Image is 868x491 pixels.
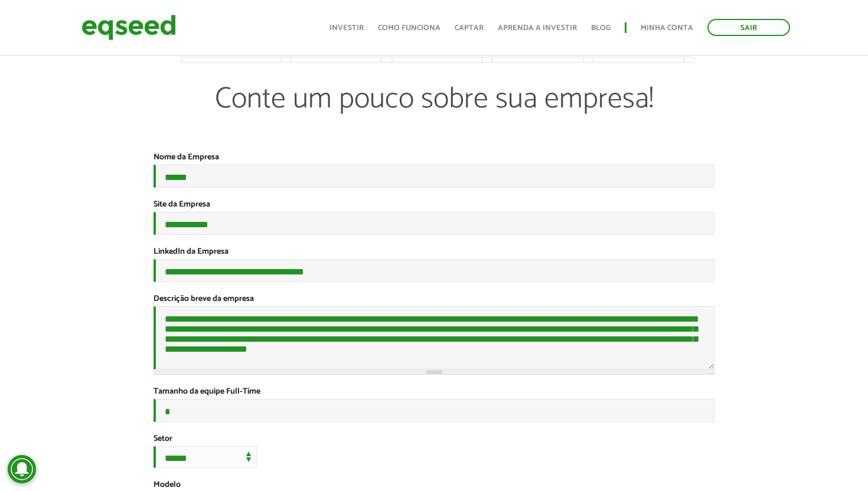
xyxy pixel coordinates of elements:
[81,12,176,43] img: EqSeed
[378,24,440,32] a: Como funciona
[498,24,577,32] a: Aprenda a investir
[154,295,254,303] label: Descrição breve da empresa
[182,81,687,152] p: Conte um pouco sobre sua empresa!
[154,481,181,489] label: Modelo
[329,24,364,32] a: Investir
[455,24,484,32] a: Captar
[591,24,611,32] a: Blog
[154,153,219,162] label: Nome da Empresa
[641,24,693,32] a: Minha conta
[154,248,229,256] label: LinkedIn da Empresa
[154,201,210,209] label: Site da Empresa
[154,388,260,396] label: Tamanho da equipe Full-Time
[154,435,172,443] label: Setor
[707,19,790,36] a: Sair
